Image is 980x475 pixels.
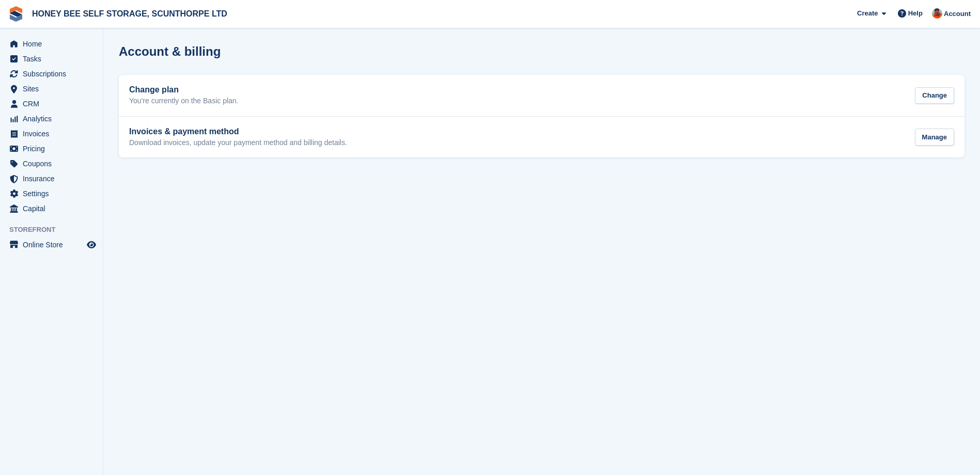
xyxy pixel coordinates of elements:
span: Tasks [23,52,85,66]
span: Capital [23,201,85,216]
a: menu [5,156,98,171]
p: You're currently on the Basic plan. [129,97,239,106]
h1: Account & billing [119,44,221,58]
h2: Change plan [129,85,239,94]
a: menu [5,171,98,186]
span: Settings [23,186,85,201]
a: HONEY BEE SELF STORAGE, SCUNTHORPE LTD [28,5,231,22]
a: menu [5,237,98,252]
span: Help [908,8,923,19]
a: menu [5,97,98,111]
span: Coupons [23,156,85,171]
span: Account [944,9,971,19]
a: menu [5,82,98,96]
a: menu [5,67,98,81]
span: Analytics [23,112,85,126]
a: Change plan You're currently on the Basic plan. Change [119,75,965,116]
a: menu [5,186,98,201]
span: Pricing [23,141,85,156]
span: CRM [23,97,85,111]
h2: Invoices & payment method [129,127,347,136]
span: Create [857,8,878,19]
span: Insurance [23,171,85,186]
a: Invoices & payment method Download invoices, update your payment method and billing details. Manage [119,117,965,158]
span: Online Store [23,237,85,252]
div: Manage [915,129,954,146]
a: Preview store [85,239,98,251]
span: Sites [23,82,85,96]
a: menu [5,141,98,156]
a: menu [5,126,98,141]
a: menu [5,112,98,126]
span: Home [23,37,85,51]
p: Download invoices, update your payment method and billing details. [129,138,347,148]
span: Invoices [23,126,85,141]
a: menu [5,37,98,51]
span: Storefront [9,225,103,235]
div: Change [915,87,954,104]
img: Abbie Tucker [932,8,942,19]
img: stora-icon-8386f47178a22dfd0bd8f6a31ec36ba5ce8667c1dd55bd0f319d3a0aa187defe.svg [8,6,24,22]
a: menu [5,52,98,66]
a: menu [5,201,98,216]
span: Subscriptions [23,67,85,81]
